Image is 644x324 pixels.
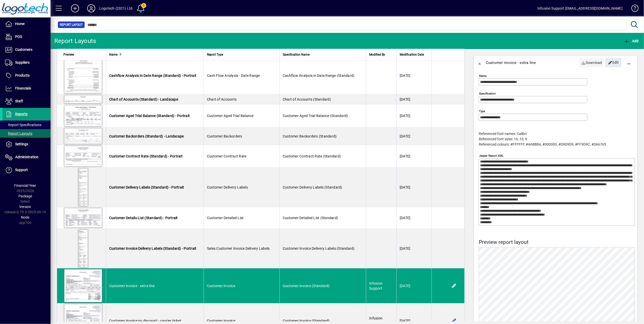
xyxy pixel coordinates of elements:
[396,104,432,127] td: [DATE]
[369,281,383,290] span: Infusion Support
[15,99,23,103] span: Staff
[283,154,341,158] span: Customer Contract Rate (Standard)
[19,205,31,209] span: Version
[15,35,22,39] span: POS
[396,127,432,145] td: [DATE]
[3,164,51,176] a: Support
[479,109,485,113] mat-label: Type
[608,58,619,67] span: Edit
[581,59,602,67] span: Download
[109,284,155,288] span: Customer invoice - extra line
[15,142,28,146] span: Settings
[15,112,28,116] span: Reports
[14,183,36,188] span: Financial Year
[109,319,181,323] span: Customer Invoice no discount - courier ticket
[396,94,432,104] td: [DATE]
[450,282,458,290] button: Edit
[479,74,487,78] mat-label: Name
[109,52,201,57] div: Name
[479,154,504,157] mat-label: Jasper Report XML
[109,134,184,138] span: Customer Backorders (Standard) - Landscape
[15,168,28,172] span: Support
[283,52,309,57] span: Specification Name
[207,97,236,101] span: Chart of Accounts
[3,31,51,43] a: POS
[15,73,30,77] span: Products
[5,123,41,127] span: Report Specifications
[15,22,25,26] span: Home
[109,74,196,78] span: Cashflow Analysis in Date Range (Standard) - Portrait
[5,131,32,135] span: Report Layouts
[3,121,51,129] a: Report Specifications
[3,95,51,108] a: Staff
[60,22,83,27] span: Report Layout
[605,58,622,67] button: Edit
[283,246,355,250] span: Customer Invoice Delivery Labels (Standard)
[283,284,330,288] span: Customer Invoice (Standard)
[109,185,184,189] span: Customer Delivery Labels (Standard) - Portrait
[207,185,248,189] span: Customer Delivery Labels
[3,18,51,30] a: Home
[207,114,254,118] span: Customer Aged Trial Balance
[396,229,432,268] td: [DATE]
[479,132,527,136] span: Referenced font names: Calibri
[283,134,337,138] span: Customer Backorders (Standard)
[15,86,31,90] span: Financials
[3,129,51,138] a: Report Layouts
[537,4,623,12] div: Infusion Support [EMAIL_ADDRESS][DOMAIN_NAME]
[396,57,432,94] td: [DATE]
[628,1,638,17] a: Knowledge Base
[3,151,51,164] a: Administration
[21,215,30,219] span: Node
[622,36,640,45] button: Add
[54,37,96,45] div: Report Layouts
[283,52,363,57] div: Specification Name
[207,134,242,138] span: Customer Backorders
[18,194,32,198] span: Package
[283,74,355,78] span: Cashflow Analysis in Date Range (Standard)
[207,246,270,250] span: Sales Customer Invoice Delivery Labels
[486,59,536,67] div: Customer invoice - extra line
[15,60,30,64] span: Suppliers
[207,154,247,158] span: Customer Contract Rate
[369,52,385,57] span: Modified By
[479,142,606,146] span: Referenced colours: #FFFFFF, #4A8BB4, #000000, #D9D9D9, #FF9D9C, #D66765
[207,284,235,288] span: Customer Invoice
[474,57,486,69] button: Back
[400,52,424,57] span: Modification Date
[67,4,83,13] button: Add
[283,97,331,101] span: Chart of Accounts (Standard)
[396,168,432,207] td: [DATE]
[400,52,428,57] div: Modification Date
[283,185,342,189] span: Customer Delivery Labels (Standard)
[109,114,190,118] span: Customer Aged Trial Balance (Standard) - Portrait
[396,207,432,229] td: [DATE]
[63,52,74,57] span: Preview
[109,246,197,250] span: Customer Invoice Delivery Labels (Standard) - Portrait
[109,154,183,158] span: Customer Contract Rate (Standard) - Portrait
[3,69,51,82] a: Products
[207,319,235,323] span: Customer Invoice
[83,4,99,13] button: Profile
[623,57,635,69] button: More options
[283,114,348,118] span: Customer Aged Trial Balance (Standard)
[3,82,51,95] a: Financials
[479,239,635,245] h4: Preview report layout
[479,92,496,95] mat-label: Specification
[3,138,51,151] a: Settings
[15,48,32,52] span: Customers
[479,137,527,141] span: Referenced font sizes: 16, 10, 9
[207,52,276,57] div: Report Type
[109,216,178,220] span: Customer Details List (Standard) - Portrait
[396,268,432,303] td: [DATE]
[283,216,338,220] span: Customer Detailed List (Standard)
[3,43,51,56] a: Customers
[283,319,330,323] span: Customer Invoice (Standard)
[207,74,260,78] span: Cash Flow Analysis - Date Range
[207,52,223,57] span: Report Type
[207,216,244,220] span: Customer Detailed List
[579,58,604,67] a: Download
[109,52,117,57] span: Name
[109,97,178,101] span: Chart of Accounts (Standard) - Landscape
